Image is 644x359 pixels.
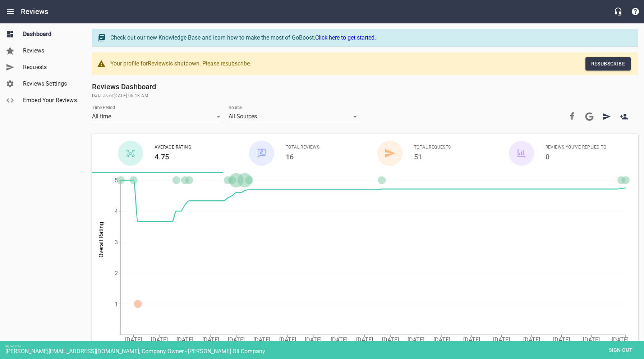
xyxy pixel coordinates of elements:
tspan: [DATE] [228,337,245,344]
label: Time Period [92,106,115,110]
tspan: [DATE] [493,337,510,344]
tspan: 1 [115,301,118,308]
span: Reviews You've Replied To [546,144,607,151]
tspan: [DATE] [125,337,142,344]
div: [PERSON_NAME][EMAIL_ADDRESS][DOMAIN_NAME], Company Owner - [PERSON_NAME] Oil Company [5,348,644,355]
tspan: [DATE] [382,337,399,344]
tspan: [DATE] [463,337,480,344]
div: All time [92,111,223,122]
tspan: [DATE] [553,337,570,344]
span: Dashboard [23,30,78,38]
a: Connect your Google account [581,108,598,125]
span: Embed Your Reviews [23,96,78,105]
label: Source [229,106,242,110]
a: Request Review [598,108,615,125]
tspan: 3 [115,239,118,246]
tspan: [DATE] [176,337,193,344]
button: Support Portal [627,3,644,20]
tspan: [DATE] [202,337,219,344]
span: Reviews Settings [23,79,78,88]
span: Requests [23,63,78,72]
a: Connect your Facebook account [563,108,581,125]
tspan: [DATE] [408,337,424,344]
div: All Sources [229,111,359,122]
h6: 0 [546,151,607,163]
button: Resubscribe [585,57,631,71]
tspan: [DATE] [523,337,540,344]
tspan: [DATE] [279,337,296,344]
h6: Reviews Dashboard [92,81,638,92]
span: Total Requests [414,144,451,151]
tspan: Overall Rating [98,222,105,258]
tspan: [DATE] [433,337,450,344]
tspan: 2 [115,270,118,277]
span: Data as of [DATE] 05:13 AM [92,92,638,100]
button: Open drawer [2,3,19,20]
span: Total Reviews [286,144,319,151]
span: Sign out [606,346,636,355]
tspan: [DATE] [612,337,629,344]
h6: 4.75 [155,151,191,163]
span: Reviews [23,46,78,55]
h6: Reviews [21,6,48,17]
tspan: [DATE] [356,337,373,344]
div: Your profile for Reviews is shutdown. Please resubscribe. [110,57,261,71]
span: Average Rating [155,144,191,151]
a: Click here to get started. [315,34,376,41]
span: Resubscribe [591,59,625,68]
div: Check out our new Knowledge Base and learn how to make the most of GoBoost. [110,33,631,42]
button: Sign out [603,344,639,357]
h6: 16 [286,151,319,163]
h6: 51 [414,151,451,163]
tspan: [DATE] [583,337,600,344]
tspan: 4 [115,208,118,215]
a: New User [615,108,632,125]
tspan: [DATE] [253,337,270,344]
button: Live Chat [609,3,627,20]
tspan: [DATE] [331,337,348,344]
div: Signed in as [5,345,644,348]
tspan: 5 [115,177,118,184]
tspan: [DATE] [305,337,322,344]
tspan: [DATE] [151,337,168,344]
